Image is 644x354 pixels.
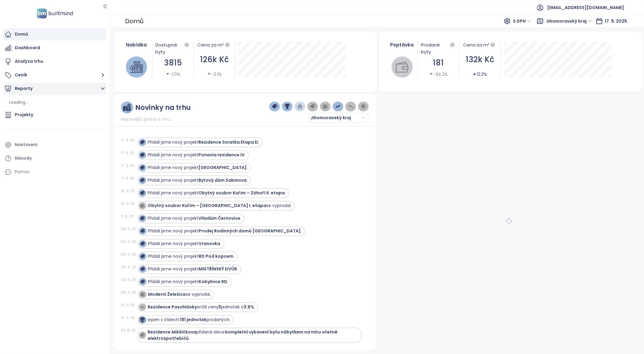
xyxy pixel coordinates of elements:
[140,153,144,157] img: icon
[15,44,40,52] div: Dashboard
[3,83,107,95] button: Reporty
[148,215,242,222] div: Přidali jsme nový projekt .
[135,104,191,111] div: Novinky na trhu
[140,140,144,144] img: icon
[199,228,301,234] strong: Prodej Rodinných domů [GEOGRAPHIC_DATA]
[155,41,191,55] div: Dostupné byty
[199,152,245,158] strong: Ponavia rezidence IV
[15,58,43,65] div: Analýza trhu
[15,168,30,176] div: Pomoc
[199,215,241,221] strong: Viladům Černovice
[148,317,231,323] div: srpen v číslech: prodaných.
[121,214,136,219] div: 11. 9. 25
[148,241,221,247] div: Přidali jsme nový projekt .
[121,163,136,168] div: 17. 9. 25
[348,104,354,109] img: price-decreases.png
[140,305,144,309] img: icon
[389,41,415,48] div: Poptávka
[148,177,248,183] div: Přidali jsme nový projekt .
[121,176,136,181] div: 17. 9. 25
[165,72,170,76] span: caret-down
[165,71,180,78] div: -1.0%
[148,203,267,209] strong: Obytný soubor Kuřim – [GEOGRAPHIC_DATA] I. etapa
[121,150,136,156] div: 17. 9. 25
[140,254,145,258] img: icon
[199,253,234,259] strong: RD Pod kopcem
[3,166,107,178] div: Pomoc
[15,30,28,38] div: Domů
[140,267,145,271] img: icon
[429,72,433,76] span: caret-down
[148,304,255,310] div: snížil ceny jednotek o .
[121,188,136,194] div: 16. 9. 25
[199,241,220,247] strong: Vranovka
[15,141,37,148] div: Nastavení
[421,41,456,55] div: Prodané byty
[140,279,145,284] img: icon
[244,304,255,310] strong: 3.8%
[121,315,136,321] div: 01. 9. 25
[121,138,136,143] div: 17. 9. 25
[148,164,248,171] div: Přidali jsme nový projekt .
[3,28,107,40] a: Domů
[155,57,191,69] div: 3815
[121,264,136,270] div: 09. 9. 25
[310,104,316,109] img: price-tag-grey.png
[197,53,232,66] div: 126k Kč
[199,139,258,145] strong: Rezidence Svratka Etapa D
[197,41,224,49] div: Cena za m²
[8,98,105,107] div: Loading...
[140,191,144,195] img: icon
[124,41,149,48] div: Nabídka
[148,304,197,310] strong: Rezidence Pasohlávky
[421,57,456,69] div: 181
[361,104,366,109] img: information-circle.png
[148,190,286,196] div: Přidali jsme nový projekt .
[121,277,136,282] div: 09. 9. 25
[546,17,592,26] span: Jihomoravský kraj
[140,241,145,246] img: icon
[140,229,145,233] img: icon
[140,333,144,337] img: icon
[513,17,531,26] span: S DPH
[310,113,365,122] span: Jihomoravský kraj
[15,155,32,162] div: Návody
[140,165,144,170] img: icon
[199,190,285,196] strong: Obytný soubor Kuřim – Záhoří II. etapa
[148,253,235,260] div: Přidali jsme nový projekt .
[396,61,409,73] img: wallet
[121,290,136,295] div: 08. 9. 25
[199,266,237,272] strong: MISTŘÍNSKÝ DVŮR
[15,111,33,119] div: Projekty
[9,99,28,106] div: Loading...
[148,228,302,234] div: Přidali jsme nový projekt .
[3,56,107,68] a: Analýza trhu
[219,304,222,310] strong: 5
[148,152,246,158] div: Přidali jsme nový projekt .
[148,139,259,145] div: Přidali jsme nový projekt .
[140,178,144,182] img: icon
[121,201,136,206] div: 16. 9. 25
[148,329,197,335] strong: Rezidence Mikšíčkova
[140,203,144,208] img: icon
[148,291,186,297] strong: Moderní Želešice
[148,203,292,209] div: se vyprodal.
[121,302,136,308] div: 01. 9. 25
[3,152,107,164] a: Návody
[140,317,144,322] img: icon
[121,116,171,123] span: Nejnovější zprávy z trhu.
[121,239,136,244] div: 09. 9. 25
[207,71,222,78] div: -3.1%
[3,109,107,121] a: Projekty
[148,291,211,298] div: se vyprodal.
[323,104,328,109] img: wallet-dark-grey.png
[199,164,247,171] strong: [GEOGRAPHIC_DATA]
[121,252,136,257] div: 09. 9. 25
[547,0,624,15] span: [EMAIL_ADDRESS][DOMAIN_NAME]
[140,292,145,296] img: icon
[123,104,131,111] img: ruler
[199,177,247,183] strong: Bytový dům Sabinova
[473,71,487,78] div: 12.3%
[148,279,229,285] div: Přidali jsme nový projekt .
[462,53,497,66] div: 132k Kč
